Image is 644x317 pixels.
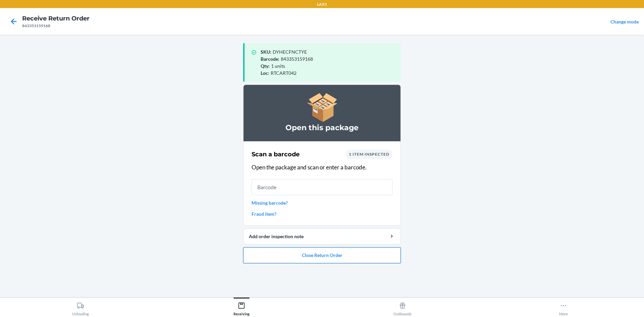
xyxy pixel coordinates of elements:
[22,23,90,29] div: 843353159168
[322,298,483,316] button: Outbounds
[273,49,307,55] span: DYHECFNCTYE
[252,150,300,159] h2: Scan a barcode
[483,298,644,316] button: More
[161,298,322,316] button: Receiving
[317,1,327,7] p: LAX1
[252,179,392,195] input: Barcode
[349,152,389,157] span: 1 item inspected
[261,49,271,55] span: SKU :
[233,299,250,316] div: Receiving
[281,56,313,62] span: 843353159168
[261,70,269,76] span: Loc :
[72,299,89,316] div: Unloading
[243,228,401,245] button: Add order inspection note
[252,163,392,172] p: Open the package and scan or enter a barcode.
[559,299,568,316] div: More
[252,199,392,206] a: Missing barcode?
[22,14,90,23] h4: Receive Return Order
[610,19,639,24] a: Change mode
[393,299,412,316] div: Outbounds
[243,247,401,263] button: Close Return Order
[252,122,392,133] h3: Open this package
[271,70,297,76] span: RTCART042
[249,233,395,240] div: Add order inspection note
[271,63,285,69] span: 1 units
[261,63,270,69] span: Qty :
[252,210,392,217] a: Fraud item?
[261,56,279,62] span: Barcode :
